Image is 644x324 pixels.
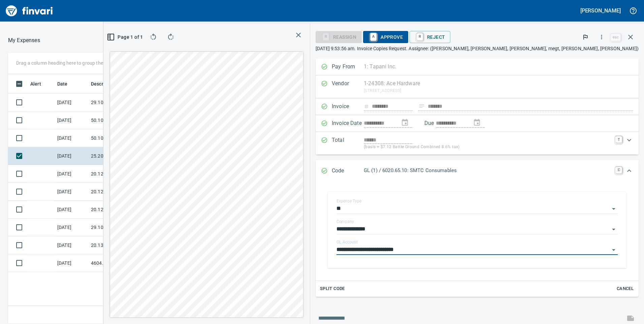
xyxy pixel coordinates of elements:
label: Company [336,220,354,224]
p: (basis + $7.12 Battle Ground Combined 8.6% tax) [364,144,611,151]
span: Reject [415,31,445,43]
button: Open [609,225,618,234]
a: A [370,33,377,40]
td: [DATE] [55,147,88,165]
a: T [615,136,622,143]
button: Cancel [614,284,636,294]
td: 50.10014.65 [88,129,149,147]
button: [PERSON_NAME] [579,5,622,16]
td: 29.10971.65 [88,219,149,236]
button: Page 1 of 1 [109,31,142,43]
td: 20.12898.65 [88,201,149,219]
span: Alert [30,80,41,88]
button: RReject [410,31,450,43]
p: Total [332,136,364,151]
p: My Expenses [8,36,40,44]
a: esc [611,34,621,41]
img: Finvari [4,3,55,19]
td: 20.12927.65 [88,165,149,183]
span: Approve [368,31,403,43]
button: More [594,30,609,44]
nav: breadcrumb [8,36,40,44]
div: Expand [316,132,639,155]
label: Expense Type [336,199,361,203]
span: Page 1 of 1 [111,33,140,41]
td: [DATE] [55,111,88,129]
div: Expand [316,160,639,182]
div: Expand [316,182,639,297]
a: R [417,33,423,40]
td: [DATE] [55,94,88,111]
span: Description [91,80,116,88]
td: [DATE] [55,201,88,219]
span: Description [91,80,125,88]
td: 4604.65 [88,254,149,272]
span: Alert [30,80,50,88]
button: Split Code [318,284,347,294]
td: 20.13154.65 [88,236,149,254]
td: [DATE] [55,219,88,236]
button: Flag [578,30,593,44]
td: [DATE] [55,254,88,272]
label: GL Account [336,240,358,244]
button: Open [609,204,618,214]
a: C [615,167,622,173]
p: GL (1) / 6020.65.10: SMTC Consumables [364,167,611,174]
td: 29.10993.65 [88,94,149,111]
span: Date [57,80,76,88]
td: 20.12927.65 [88,183,149,201]
p: Code [332,167,364,175]
div: Reassign [316,34,362,39]
p: [DATE] 9:53:56 am. Invoice Copies Request. Assignee: ([PERSON_NAME], [PERSON_NAME], [PERSON_NAME]... [316,45,639,52]
td: 25.2005 [88,147,149,165]
h5: [PERSON_NAME] [580,7,621,14]
td: 50.10932.65 [88,111,149,129]
p: Drag a column heading here to group the table [16,60,115,66]
td: [DATE] [55,236,88,254]
span: Cancel [616,285,634,293]
td: [DATE] [55,129,88,147]
span: Split Code [320,285,345,293]
button: Open [609,245,618,255]
td: [DATE] [55,165,88,183]
td: [DATE] [55,183,88,201]
span: Date [57,80,68,88]
span: Close invoice [609,29,639,45]
button: AApprove [363,31,408,43]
